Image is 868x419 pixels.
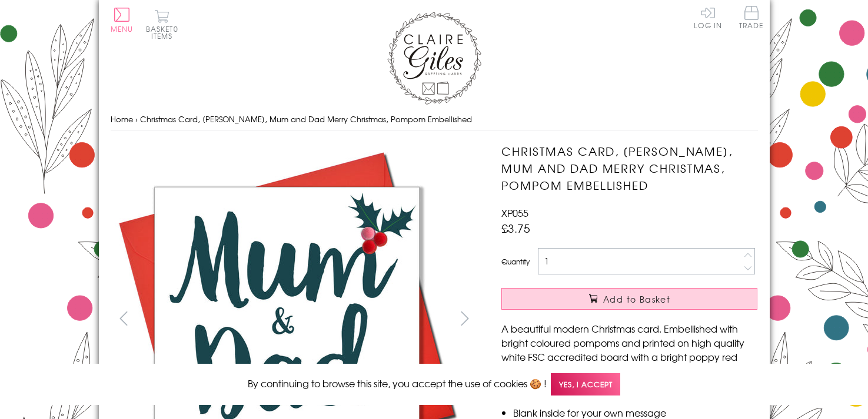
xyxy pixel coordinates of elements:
[151,24,178,41] span: 0 items
[111,108,758,132] nav: breadcrumbs
[146,9,178,39] button: Basket0 items
[501,288,757,310] button: Add to Basket
[111,305,137,331] button: prev
[501,143,757,193] h1: Christmas Card, [PERSON_NAME], Mum and Dad Merry Christmas, Pompom Embellished
[501,220,530,236] span: £3.75
[111,113,133,125] a: Home
[694,6,722,29] a: Log In
[501,256,530,267] label: Quantity
[111,8,134,32] button: Menu
[387,12,481,105] img: Claire Giles Greetings Cards
[501,206,528,220] span: XP055
[739,6,764,31] a: Trade
[111,24,134,34] span: Menu
[603,293,670,305] span: Add to Basket
[451,305,478,331] button: next
[135,113,138,125] span: ›
[501,321,757,378] p: A beautiful modern Christmas card. Embellished with bright coloured pompoms and printed on high q...
[551,373,620,396] span: Yes, I accept
[140,113,472,125] span: Christmas Card, [PERSON_NAME], Mum and Dad Merry Christmas, Pompom Embellished
[739,6,764,29] span: Trade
